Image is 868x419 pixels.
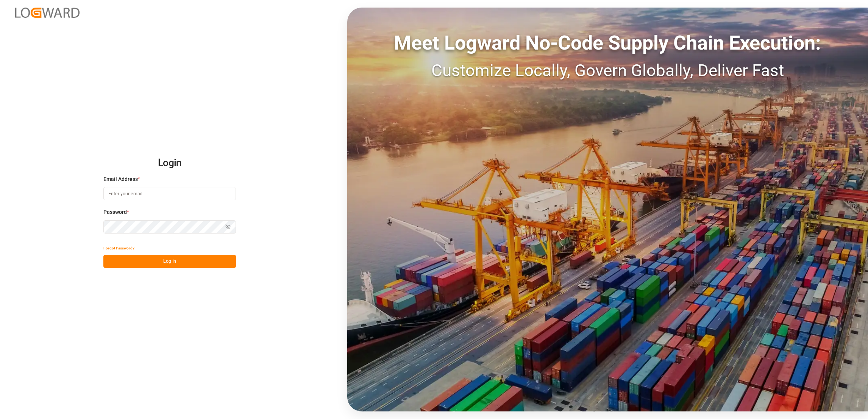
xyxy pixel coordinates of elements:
[347,58,868,83] div: Customize Locally, Govern Globally, Deliver Fast
[347,28,868,58] div: Meet Logward No-Code Supply Chain Execution:
[103,175,138,183] span: Email Address
[103,208,127,216] span: Password
[103,151,236,175] h2: Login
[103,241,134,255] button: Forgot Password?
[15,8,80,18] img: Logward_new_orange.png
[103,187,236,200] input: Enter your email
[103,255,236,268] button: Log In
